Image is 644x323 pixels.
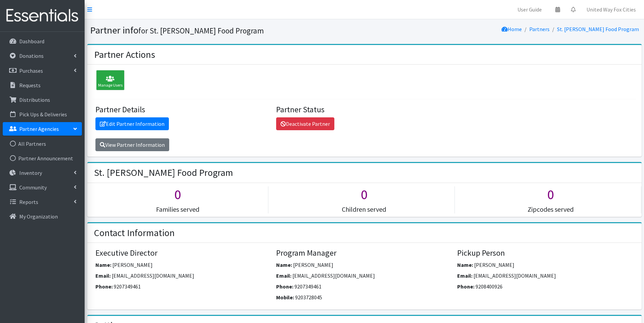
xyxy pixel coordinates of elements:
[3,34,82,48] a: Dashboard
[95,272,111,280] label: Email:
[95,138,169,151] a: View Partner Information
[95,261,111,269] label: Name:
[273,186,454,203] h1: 0
[94,227,175,239] h2: Contact Information
[457,248,633,258] h4: Pickup Person
[581,3,641,16] a: United Way Fox Cities
[457,261,473,269] label: Name:
[94,49,155,61] h2: Partner Actions
[276,261,292,269] label: Name:
[19,184,47,191] p: Community
[276,105,452,115] h4: Partner Status
[293,261,333,268] span: [PERSON_NAME]
[460,205,641,213] h5: Zipcodes served
[87,205,268,213] h5: Families served
[93,78,125,85] a: Manage Users
[3,78,82,92] a: Requests
[474,261,514,268] span: [PERSON_NAME]
[112,261,153,268] span: [PERSON_NAME]
[276,117,334,130] a: Deactivate Partner
[3,4,82,27] img: HumanEssentials
[19,125,59,132] p: Partner Agencies
[457,272,472,280] label: Email:
[457,282,474,291] label: Phone:
[276,293,294,301] label: Mobile:
[19,111,67,118] p: Pick Ups & Deliveries
[529,26,550,32] a: Partners
[95,105,271,115] h4: Partner Details
[502,26,522,32] a: Home
[95,117,169,130] a: Edit Partner Information
[460,186,641,203] h1: 0
[276,272,291,280] label: Email:
[90,24,362,36] h1: Partner info
[3,49,82,63] a: Donations
[512,3,547,16] a: User Guide
[19,67,43,74] p: Purchases
[3,181,82,194] a: Community
[292,272,375,279] span: [EMAIL_ADDRESS][DOMAIN_NAME]
[3,93,82,107] a: Distributions
[3,152,82,165] a: Partner Announcement
[138,26,264,36] small: for St. [PERSON_NAME] Food Program
[96,70,125,90] div: Manage Users
[294,283,321,290] span: 9207349461
[3,64,82,77] a: Purchases
[475,283,503,290] span: 9208400926
[557,26,639,32] a: St. [PERSON_NAME] Food Program
[3,166,82,180] a: Inventory
[87,186,268,203] h1: 0
[273,205,454,213] h5: Children served
[114,283,141,290] span: 9207349461
[19,199,38,205] p: Reports
[19,96,50,103] p: Distributions
[3,210,82,223] a: My Organization
[95,282,113,291] label: Phone:
[276,248,452,258] h4: Program Manager
[19,213,58,220] p: My Organization
[19,82,41,89] p: Requests
[19,169,42,176] p: Inventory
[19,38,44,45] p: Dashboard
[3,195,82,209] a: Reports
[276,282,293,291] label: Phone:
[112,272,194,279] span: [EMAIL_ADDRESS][DOMAIN_NAME]
[3,108,82,121] a: Pick Ups & Deliveries
[94,167,233,179] h2: St. [PERSON_NAME] Food Program
[19,52,44,59] p: Donations
[3,137,82,151] a: All Partners
[3,122,82,136] a: Partner Agencies
[95,248,271,258] h4: Executive Director
[473,272,556,279] span: [EMAIL_ADDRESS][DOMAIN_NAME]
[295,294,322,301] span: 9203728045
